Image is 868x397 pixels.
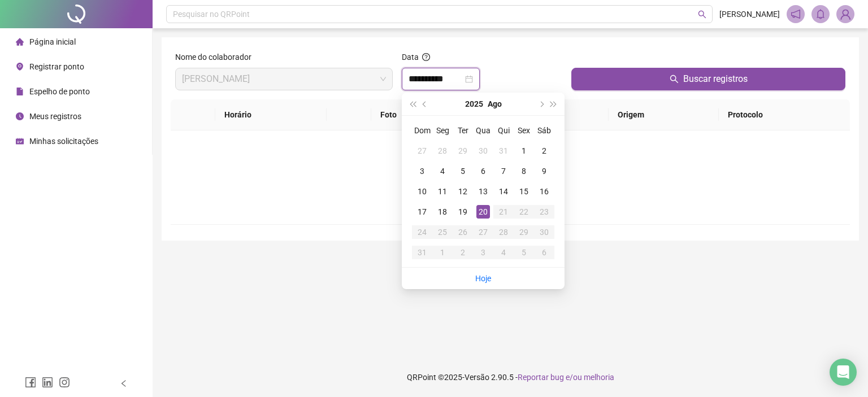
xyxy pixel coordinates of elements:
[453,161,473,181] td: 2025-08-05
[16,112,24,120] span: clock-circle
[534,141,554,161] td: 2025-08-02
[534,120,554,141] th: Sáb
[830,359,857,386] div: Open Intercom Messenger
[517,205,531,219] div: 22
[473,222,493,242] td: 2025-08-27
[518,373,614,382] span: Reportar bug e/ou melhoria
[493,181,514,202] td: 2025-08-14
[488,93,502,115] button: month panel
[175,51,259,63] label: Nome do colaborador
[456,185,470,198] div: 12
[415,246,429,259] div: 31
[719,8,780,20] span: [PERSON_NAME]
[517,164,531,178] div: 8
[412,141,432,161] td: 2025-07-27
[465,93,483,115] button: year panel
[453,141,473,161] td: 2025-07-29
[456,164,470,178] div: 5
[534,181,554,202] td: 2025-08-16
[182,68,386,90] span: SAMARA DE OLIVEIRA NASCIMENTO
[517,225,531,239] div: 29
[432,161,453,181] td: 2025-08-04
[497,225,510,239] div: 28
[456,246,470,259] div: 2
[517,246,531,259] div: 5
[815,9,826,19] span: bell
[837,6,854,23] img: 93980
[537,185,551,198] div: 16
[412,242,432,263] td: 2025-08-31
[698,10,706,19] span: search
[719,99,850,130] th: Protocolo
[476,225,490,239] div: 27
[791,9,801,19] span: notification
[453,202,473,222] td: 2025-08-19
[537,246,551,259] div: 6
[493,120,514,141] th: Qui
[25,377,36,388] span: facebook
[153,357,868,397] footer: QRPoint © 2025 - 2.90.5 -
[29,62,84,71] span: Registrar ponto
[514,222,534,242] td: 2025-08-29
[514,242,534,263] td: 2025-09-05
[517,144,531,158] div: 1
[534,161,554,181] td: 2025-08-09
[453,242,473,263] td: 2025-09-02
[514,141,534,161] td: 2025-08-01
[436,185,449,198] div: 11
[683,72,748,86] span: Buscar registros
[548,93,560,115] button: super-next-year
[473,202,493,222] td: 2025-08-20
[537,144,551,158] div: 2
[670,75,679,84] span: search
[456,205,470,219] div: 19
[493,161,514,181] td: 2025-08-07
[514,202,534,222] td: 2025-08-22
[456,225,470,239] div: 26
[453,120,473,141] th: Ter
[42,377,53,388] span: linkedin
[436,164,449,178] div: 4
[16,38,24,46] span: home
[514,181,534,202] td: 2025-08-15
[432,181,453,202] td: 2025-08-11
[497,164,510,178] div: 7
[493,242,514,263] td: 2025-09-04
[534,222,554,242] td: 2025-08-30
[415,164,429,178] div: 3
[436,144,449,158] div: 28
[412,222,432,242] td: 2025-08-24
[29,87,90,96] span: Espelho de ponto
[432,141,453,161] td: 2025-07-28
[436,225,449,239] div: 25
[497,205,510,219] div: 21
[473,161,493,181] td: 2025-08-06
[476,164,490,178] div: 6
[16,88,24,95] span: file
[184,185,836,197] div: Não há dados
[476,185,490,198] div: 13
[436,246,449,259] div: 1
[571,68,845,90] button: Buscar registros
[29,137,98,146] span: Minhas solicitações
[422,53,430,61] span: question-circle
[493,202,514,222] td: 2025-08-21
[16,137,24,145] span: schedule
[475,274,491,283] a: Hoje
[473,141,493,161] td: 2025-07-30
[497,144,510,158] div: 31
[473,120,493,141] th: Qua
[412,181,432,202] td: 2025-08-10
[432,120,453,141] th: Seg
[493,222,514,242] td: 2025-08-28
[453,181,473,202] td: 2025-08-12
[497,246,510,259] div: 4
[412,120,432,141] th: Dom
[432,222,453,242] td: 2025-08-25
[120,379,128,387] span: left
[537,205,551,219] div: 23
[453,222,473,242] td: 2025-08-26
[473,181,493,202] td: 2025-08-13
[29,112,81,121] span: Meus registros
[406,93,419,115] button: super-prev-year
